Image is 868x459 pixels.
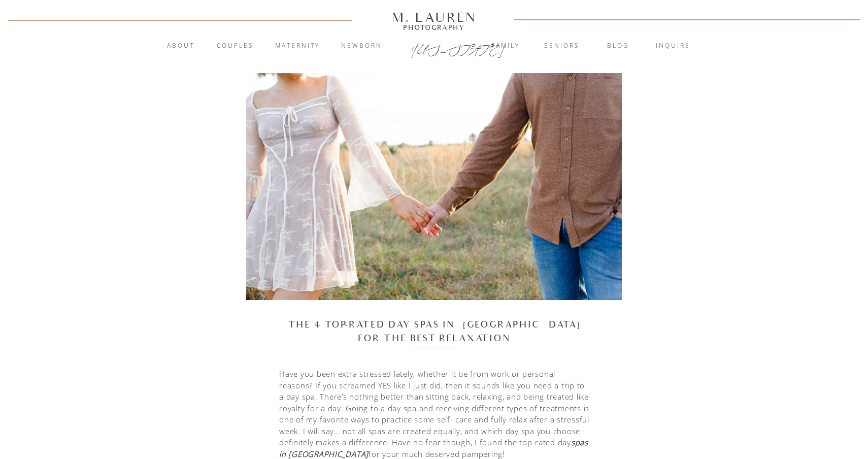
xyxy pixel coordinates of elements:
a: Photography [387,25,481,30]
a: M. Lauren [361,12,507,23]
img: Newly engaged couple holding hands walking through a tall grass field spas in Orlando [246,73,622,300]
h1: The 4 Top-Rated Day Spas in [GEOGRAPHIC_DATA] for the Best Relaxation [279,318,589,345]
a: inquire [646,41,700,51]
a: Seniors [535,41,589,51]
a: Couples [208,41,262,51]
a: Family [478,41,533,51]
em: spas in [GEOGRAPHIC_DATA] [279,437,588,459]
a: About [161,41,200,51]
a: blog [591,41,646,51]
a: [US_STATE] [411,42,457,54]
a: Maternity [270,41,325,51]
a: Newborn [334,41,389,51]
